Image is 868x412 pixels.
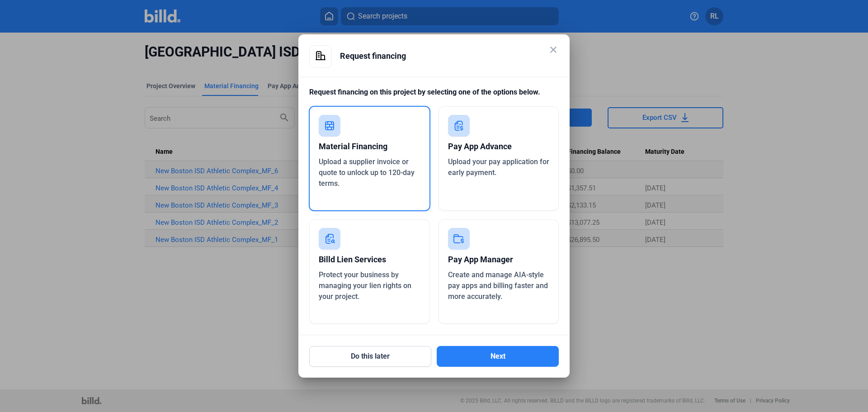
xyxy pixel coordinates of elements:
[319,250,420,270] div: Billd Lien Services
[309,87,559,106] div: Request financing on this project by selecting one of the options below.
[319,270,411,301] span: Protect your business by managing your lien rights on your project.
[448,250,550,270] div: Pay App Manager
[319,137,420,156] div: Material Financing
[448,137,550,156] div: Pay App Advance
[548,44,559,55] mat-icon: close
[319,157,415,188] span: Upload a supplier invoice or quote to unlock up to 120-day terms.
[448,270,548,301] span: Create and manage AIA-style pay apps and billing faster and more accurately.
[437,346,559,367] button: Next
[448,157,549,177] span: Upload your pay application for early payment.
[340,45,559,67] div: Request financing
[309,346,431,367] button: Do this later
